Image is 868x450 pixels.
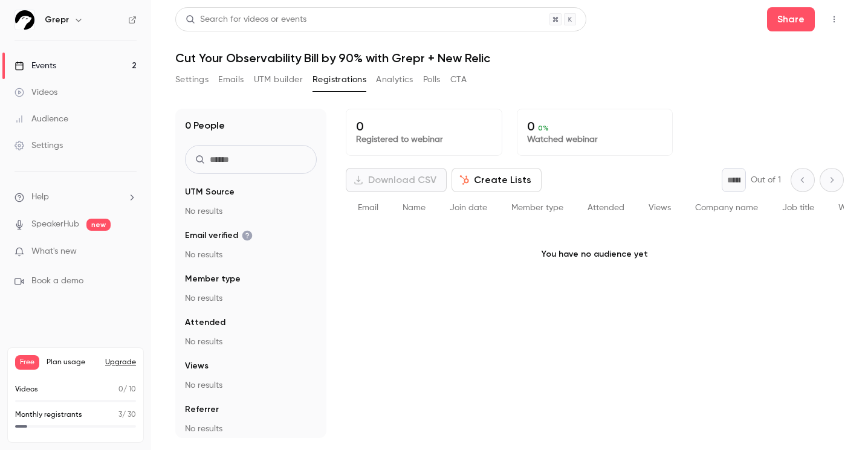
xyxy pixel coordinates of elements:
[185,360,209,372] span: Views
[47,358,98,367] span: Plan usage
[527,119,663,133] p: 0
[695,204,758,212] span: Company name
[185,118,225,133] h1: 0 People
[376,70,413,89] button: Analytics
[86,219,111,231] span: new
[175,51,844,65] h1: Cut Your Observability Bill by 90% with Grepr + New Relic
[15,60,56,72] div: Events
[782,204,814,212] span: Job title
[15,86,57,98] div: Videos
[185,317,225,329] span: Attended
[185,336,317,348] p: No results
[588,204,624,212] span: Attended
[450,204,487,212] span: Join date
[185,249,317,261] p: No results
[185,186,235,198] span: UTM Source
[31,218,79,231] a: SpeakerHub
[31,275,83,288] span: Book a demo
[186,13,306,26] div: Search for videos or events
[31,191,49,204] span: Help
[45,14,69,26] h6: Grepr
[767,7,815,31] button: Share
[185,379,317,391] p: No results
[15,191,137,204] li: help-dropdown-opener
[15,355,39,370] span: Free
[118,386,123,393] span: 0
[105,358,136,367] button: Upgrade
[15,10,34,30] img: Grepr
[31,245,77,258] span: What's new
[751,174,781,186] p: Out of 1
[185,230,253,242] span: Email verified
[185,423,317,435] p: No results
[346,224,844,284] p: You have no audience yet
[649,204,671,212] span: Views
[185,186,317,435] section: facet-groups
[118,384,136,395] p: / 10
[185,273,241,285] span: Member type
[313,70,366,89] button: Registrations
[118,410,136,420] p: / 30
[185,205,317,217] p: No results
[15,384,38,395] p: Videos
[538,124,549,132] span: 0 %
[356,133,492,146] p: Registered to webinar
[450,70,467,89] button: CTA
[254,70,303,89] button: UTM builder
[403,204,426,212] span: Name
[358,204,378,212] span: Email
[527,133,663,146] p: Watched webinar
[175,70,209,89] button: Settings
[423,70,441,89] button: Polls
[15,140,63,152] div: Settings
[15,410,82,420] p: Monthly registrants
[15,113,68,125] div: Audience
[511,204,563,212] span: Member type
[218,70,244,89] button: Emails
[452,168,542,192] button: Create Lists
[185,292,317,304] p: No results
[185,403,219,416] span: Referrer
[356,119,492,133] p: 0
[118,411,122,419] span: 3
